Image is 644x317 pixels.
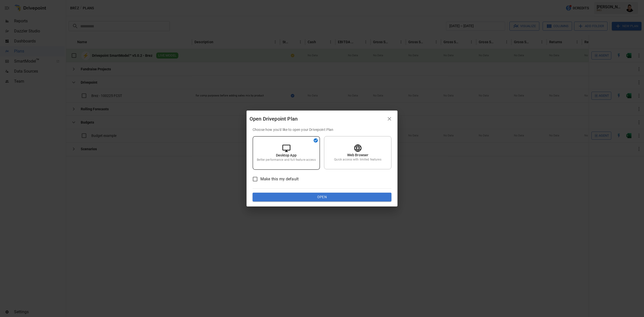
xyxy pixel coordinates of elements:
p: Quick access with limited features [334,157,381,162]
span: Make this my default [260,176,299,182]
p: Web Browser [347,152,369,157]
p: Choose how you'd like to open your Drivepoint Plan [253,127,391,132]
p: Desktop App [276,153,297,158]
div: Open Drivepoint Plan [250,115,384,123]
p: Better performance and full feature access [257,158,315,162]
button: Open [253,193,391,202]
